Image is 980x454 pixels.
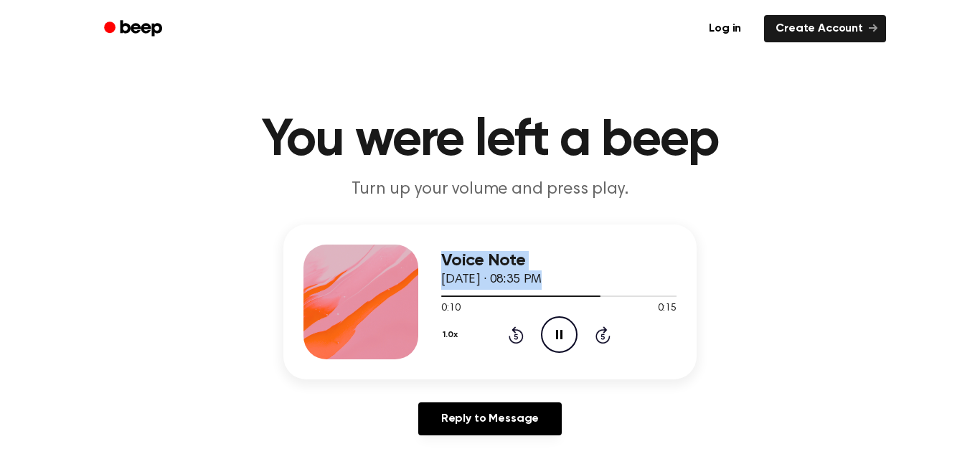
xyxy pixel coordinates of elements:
a: Create Account [764,15,886,42]
span: 0:15 [658,301,677,316]
a: Reply to Message [418,402,562,435]
h1: You were left a beep [123,115,857,166]
button: 1.0x [441,323,463,347]
p: Turn up your volume and press play. [215,178,765,202]
span: 0:10 [441,301,460,316]
span: [DATE] · 08:35 PM [441,273,542,286]
a: Log in [694,12,755,45]
a: Beep [94,15,175,43]
h3: Voice Note [441,251,677,270]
